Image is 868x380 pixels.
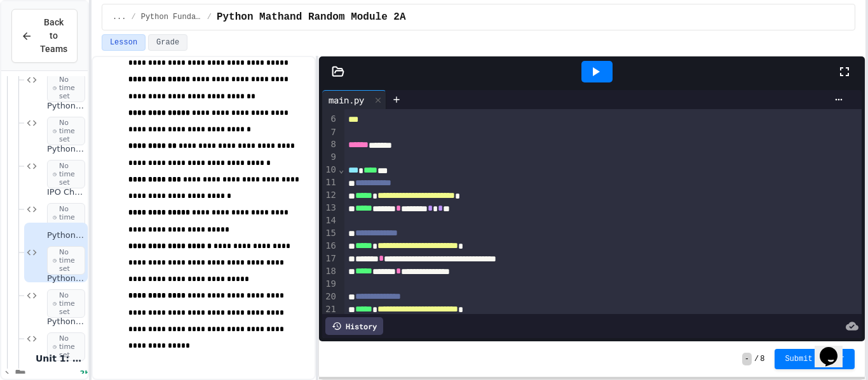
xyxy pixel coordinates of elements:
[754,354,759,364] span: /
[207,12,212,22] span: /
[322,214,338,227] div: 14
[338,164,344,174] span: Fold line
[47,117,85,146] span: No time set
[322,252,338,265] div: 17
[47,74,85,103] span: No time set
[148,34,187,51] button: Grade
[322,164,338,176] div: 10
[322,265,338,278] div: 18
[742,353,752,365] span: -
[11,9,78,63] button: Back to Teams
[322,126,338,139] div: 7
[322,227,338,240] div: 15
[47,246,85,275] span: No time set
[322,138,338,151] div: 8
[102,34,146,51] button: Lesson
[47,187,85,198] span: IPO Chart Quiz Coded in Python
[131,12,135,22] span: /
[322,189,338,202] div: 12
[322,176,338,189] div: 11
[322,93,370,107] div: main.py
[47,289,85,318] span: No time set
[322,90,386,109] div: main.py
[322,278,338,291] div: 19
[47,230,85,241] span: Python Mathand Random Module 2A
[217,10,406,25] span: Python Mathand Random Module 2A
[322,151,338,164] div: 9
[47,332,85,362] span: No time set
[815,329,855,367] iframe: chat widget
[47,101,85,112] span: Python Sprints #1b
[322,291,338,303] div: 20
[47,160,85,189] span: No time set
[47,317,85,327] span: Python Math/Random Modules 2C
[322,240,338,252] div: 16
[760,354,764,364] span: 8
[40,16,67,56] span: Back to Teams
[325,317,383,335] div: History
[36,353,85,364] span: Unit 1: Solving Problems in Computer Science
[141,12,202,22] span: Python Fundamentals
[322,303,338,316] div: 21
[47,273,85,284] span: Python Math/Random Modules 2B:
[322,202,338,214] div: 13
[785,354,844,364] span: Submit Answer
[775,349,855,369] button: Submit Answer
[322,113,338,126] div: 6
[112,12,126,22] span: ...
[47,203,85,232] span: No time set
[47,144,85,155] span: Python Sprints #1c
